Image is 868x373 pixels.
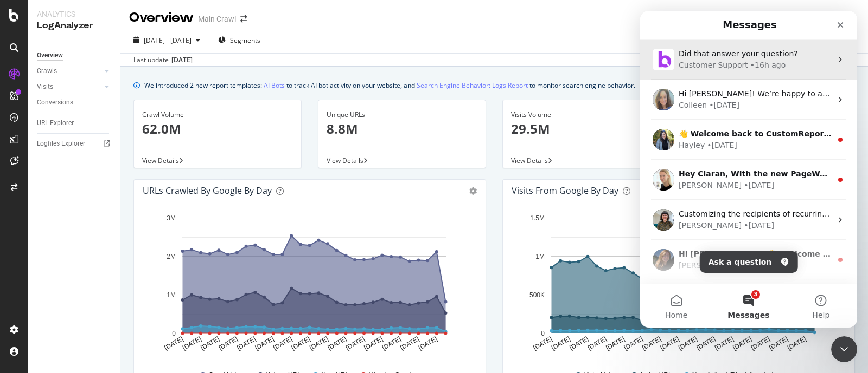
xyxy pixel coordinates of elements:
text: [DATE] [768,335,789,352]
a: Visits [37,81,101,93]
a: Crawls [37,66,101,77]
text: [DATE] [550,335,572,352]
div: Unique URLs [327,110,477,120]
text: [DATE] [604,335,626,352]
svg: A chart. [512,210,841,361]
iframe: Intercom live chat [640,11,857,328]
div: Logfiles Explorer [37,138,85,149]
img: Profile image for Laura [12,238,34,260]
text: 2M [167,253,176,260]
div: • [DATE] [67,129,97,140]
text: 1.5M [530,214,545,222]
text: [DATE] [399,335,420,352]
span: View Details [511,156,548,165]
div: Visits [37,81,53,93]
div: • [DATE] [104,169,134,180]
text: 1M [535,253,545,260]
text: [DATE] [272,335,293,352]
a: Search Engine Behavior: Logs Report [417,80,528,91]
div: Last update [133,55,193,65]
text: [DATE] [417,335,439,352]
button: Messages [72,273,144,317]
button: [DATE] - [DATE] [129,31,205,49]
text: [DATE] [290,335,312,352]
iframe: Intercom live chat [831,336,857,362]
text: [DATE] [181,335,203,352]
span: Help [172,300,189,308]
div: Conversions [37,97,73,108]
div: [DATE] [171,55,193,65]
div: • [DATE] [104,209,134,220]
div: [PERSON_NAME] [39,209,101,220]
p: 62.0M [142,120,293,138]
span: View Details [142,156,179,165]
div: URLs Crawled by Google by day [143,185,272,196]
text: [DATE] [731,335,753,352]
span: View Details [327,156,363,165]
div: Visits Volume [511,110,662,120]
span: Home [25,300,47,308]
div: Visits from Google by day [512,185,618,196]
div: info banner [133,80,855,91]
div: Main Crawl [198,14,236,24]
button: Segments [214,31,265,49]
div: LogAnalyzer [37,19,111,32]
svg: A chart. [143,210,472,361]
span: [DATE] - [DATE] [144,36,192,45]
p: 29.5M [511,120,662,138]
p: 8.8M [327,120,477,138]
text: 500K [529,291,545,299]
text: 0 [172,330,176,337]
text: [DATE] [163,335,184,352]
button: Ask a question [60,240,158,262]
text: [DATE] [308,335,330,352]
text: [DATE] [254,335,276,352]
text: [DATE] [362,335,384,352]
div: Hayley [39,129,65,140]
text: [DATE] [659,335,681,352]
a: Conversions [37,97,112,108]
img: Profile image for Marlène [12,198,34,220]
span: Messages [87,300,129,308]
a: AI Bots [264,80,285,91]
text: [DATE] [532,335,553,352]
span: Hi [PERSON_NAME]! 👋 Welcome to Botify chat support! Have a question? Reply to this message and ou... [39,239,778,247]
text: [DATE] [641,335,662,352]
div: arrow-right-arrow-left [240,15,247,23]
text: [DATE] [713,335,735,352]
text: [DATE] [786,335,808,352]
div: URL Explorer [37,117,74,129]
div: gear [469,187,477,195]
div: Overview [37,50,63,61]
span: Segments [230,36,260,45]
text: [DATE] [381,335,403,352]
button: close banner [637,77,646,93]
a: Overview [37,50,112,61]
text: [DATE] [750,335,771,352]
text: [DATE] [235,335,257,352]
text: [DATE] [677,335,699,352]
img: Profile image for Ekaterina [12,158,34,180]
div: Crawl Volume [142,110,293,120]
div: • [DATE] [69,89,99,100]
div: Overview [129,9,194,27]
div: Colleen [39,89,67,100]
a: Logfiles Explorer [37,138,112,149]
text: [DATE] [623,335,644,352]
button: Help [145,273,217,317]
text: [DATE] [199,335,221,352]
div: [PERSON_NAME] [39,169,101,180]
text: [DATE] [568,335,590,352]
text: 1M [167,291,176,299]
text: [DATE] [344,335,366,352]
img: Profile image for Hayley [12,118,34,140]
div: Analytics [37,9,111,19]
